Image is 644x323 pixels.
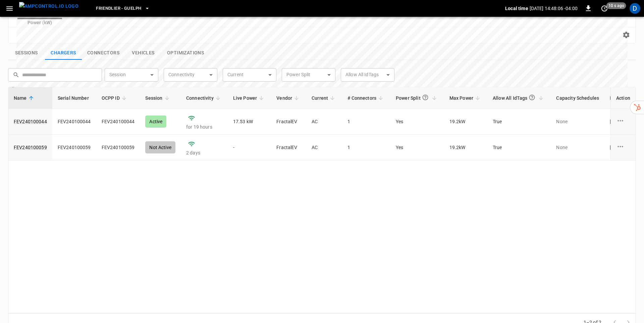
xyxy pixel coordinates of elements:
[14,144,47,151] a: FEV240100059
[610,87,636,109] th: Action
[616,117,630,127] div: charge point options
[96,5,141,12] span: Friendlier - Guelph
[599,3,610,14] button: set refresh interval
[125,46,162,60] button: show latest vehicles
[45,46,82,60] button: show latest charge points
[233,94,266,102] span: Live Power
[162,46,209,60] button: show latest optimizations
[396,91,439,104] span: Power Split
[186,94,222,102] span: Connectivity
[93,2,153,15] button: Friendlier - Guelph
[449,94,482,102] span: Max Power
[52,87,96,109] th: Serial Number
[630,3,640,14] div: profile-icon
[347,94,385,102] span: # Connectors
[276,94,301,102] span: Vendor
[505,5,528,12] p: Local time
[145,94,171,102] span: Session
[551,87,604,109] th: Capacity Schedules
[19,2,78,10] img: ampcontrol.io logo
[606,2,626,9] span: 10 s ago
[616,142,630,152] div: charge point options
[530,5,578,12] p: [DATE] 14:48:06 -04:00
[14,94,36,102] span: Name
[312,94,337,102] span: Current
[82,46,125,60] button: show latest connectors
[102,94,128,102] span: OCPP ID
[493,91,545,104] span: Allow All IdTags
[14,118,47,125] a: FEV240100044
[8,46,45,60] button: show latest sessions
